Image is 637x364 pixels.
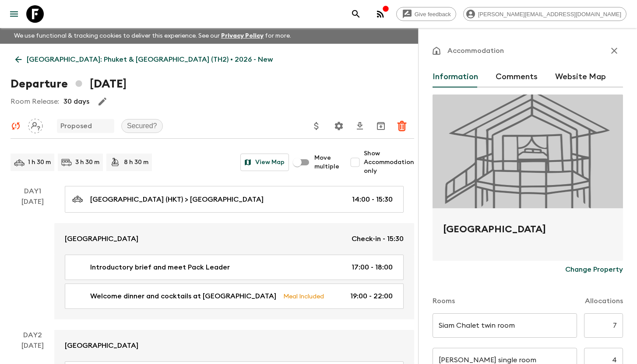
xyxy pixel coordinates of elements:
[565,261,623,278] button: Change Property
[283,291,324,301] p: Meal Included
[60,121,92,131] p: Proposed
[347,5,365,23] button: search adventures
[11,121,21,131] svg: Unable to sync - Check prices and secured
[473,11,626,17] span: [PERSON_NAME][EMAIL_ADDRESS][DOMAIN_NAME]
[350,291,393,301] p: 19:00 - 22:00
[393,117,411,135] button: Delete
[396,7,456,21] a: Give feedback
[65,340,138,351] p: [GEOGRAPHIC_DATA]
[308,117,325,135] button: Update Price, Early Bird Discount and Costs
[565,264,623,275] p: Change Property
[463,7,626,21] div: [PERSON_NAME][EMAIL_ADDRESS][DOMAIN_NAME]
[121,119,163,133] div: Secured?
[352,262,393,273] p: 17:00 - 18:00
[127,121,157,131] p: Secured?
[28,158,51,167] p: 1 h 30 m
[433,313,577,338] input: eg. Tent on a jeep
[65,283,404,309] a: Welcome dinner and cocktails at [GEOGRAPHIC_DATA]Meal Included19:00 - 22:00
[433,296,455,306] p: Rooms
[54,223,414,255] a: [GEOGRAPHIC_DATA]Check-in - 15:30
[63,96,89,107] p: 30 days
[90,194,264,205] p: [GEOGRAPHIC_DATA] (HKT) > [GEOGRAPHIC_DATA]
[65,255,404,280] a: Introductory brief and meet Pack Leader17:00 - 18:00
[240,154,289,171] button: View Map
[124,158,148,167] p: 8 h 30 m
[27,54,273,65] p: [GEOGRAPHIC_DATA]: Phuket & [GEOGRAPHIC_DATA] (TH2) • 2026 - New
[443,222,612,250] h2: [GEOGRAPHIC_DATA]
[352,234,404,244] p: Check-in - 15:30
[11,96,59,107] p: Room Release:
[11,28,295,44] p: We use functional & tracking cookies to deliver this experience. See our for more.
[555,66,606,87] button: Website Map
[447,45,504,56] p: Accommodation
[433,94,623,208] div: Photo of Khao Lak Laguna Resort
[410,11,456,17] span: Give feedback
[351,117,369,135] button: Download CSV
[330,117,348,135] button: Settings
[11,75,127,93] h1: Departure [DATE]
[585,296,623,306] p: Allocations
[433,66,478,87] button: Information
[364,149,414,175] span: Show Accommodation only
[54,330,414,361] a: [GEOGRAPHIC_DATA]
[28,121,43,128] span: Assign pack leader
[314,154,339,171] span: Move multiple
[65,234,138,244] p: [GEOGRAPHIC_DATA]
[221,33,264,39] a: Privacy Policy
[372,117,390,135] button: Archive (Completed, Cancelled or Unsynced Departures only)
[11,330,54,340] p: Day 2
[90,262,230,273] p: Introductory brief and meet Pack Leader
[21,196,44,319] div: [DATE]
[5,5,23,23] button: menu
[90,291,276,301] p: Welcome dinner and cocktails at [GEOGRAPHIC_DATA]
[352,194,393,205] p: 14:00 - 15:30
[75,158,99,167] p: 3 h 30 m
[11,51,278,68] a: [GEOGRAPHIC_DATA]: Phuket & [GEOGRAPHIC_DATA] (TH2) • 2026 - New
[496,66,538,87] button: Comments
[65,186,404,213] a: [GEOGRAPHIC_DATA] (HKT) > [GEOGRAPHIC_DATA]14:00 - 15:30
[11,186,54,196] p: Day 1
